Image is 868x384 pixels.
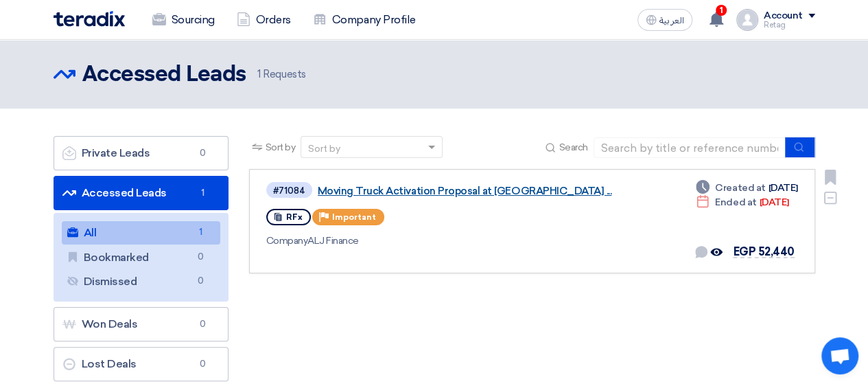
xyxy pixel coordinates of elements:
div: Sort by [308,142,340,156]
span: EGP 52,440 [733,245,794,258]
span: Requests [257,67,306,82]
span: Company [266,235,308,247]
a: Orders [226,5,302,35]
a: All [62,221,220,245]
span: RFx [286,212,303,222]
span: 0 [195,146,211,160]
div: [DATE] [696,181,797,195]
span: 0 [195,317,211,331]
span: 1 [257,68,261,80]
a: Company Profile [302,5,427,35]
a: Lost Deals0 [54,347,228,381]
h2: Accessed Leads [82,61,246,89]
a: Sourcing [141,5,226,35]
input: Search by title or reference number [594,137,786,158]
a: Moving Truck Activation Proposal at [GEOGRAPHIC_DATA] ... [318,185,661,197]
a: Bookmarked [62,246,220,269]
button: العربية [637,9,692,31]
span: Created at [715,181,765,195]
a: Private Leads0 [54,136,228,170]
span: 0 [193,250,209,264]
img: Teradix logo [54,11,125,27]
span: Search [559,140,587,155]
div: Retag [764,21,815,29]
div: ALJ Finance [266,234,664,248]
a: Accessed Leads1 [54,176,228,210]
span: Important [332,212,376,222]
span: 1 [193,225,209,240]
span: 0 [195,357,211,371]
a: Won Deals0 [54,307,228,341]
a: Open chat [821,337,858,374]
img: profile_test.png [736,9,758,31]
span: Ended at [715,195,756,210]
div: #71084 [273,186,305,195]
span: 1 [195,186,211,200]
div: Account [764,10,803,22]
a: Dismissed [62,270,220,293]
span: العربية [659,16,684,25]
span: 0 [193,274,209,289]
div: [DATE] [696,195,788,210]
span: Sort by [266,140,296,155]
span: 1 [716,5,727,16]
